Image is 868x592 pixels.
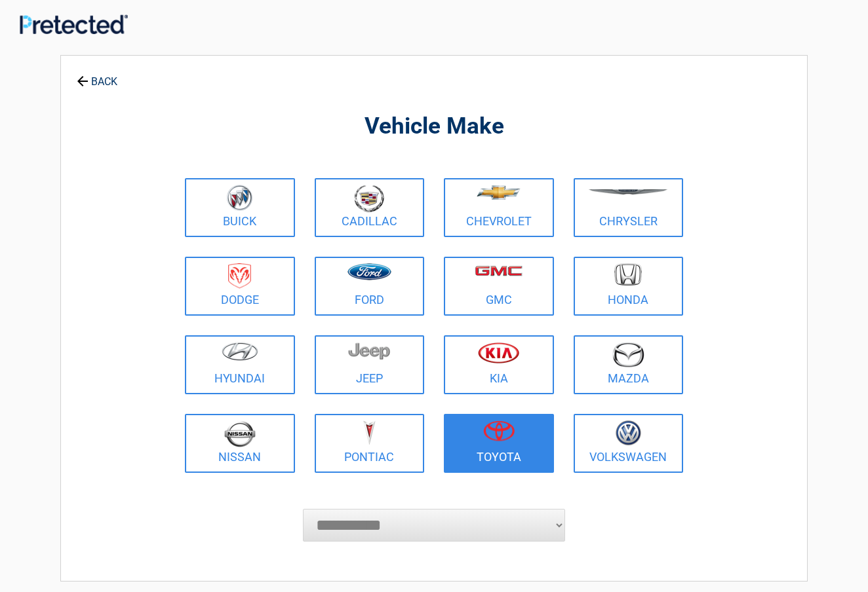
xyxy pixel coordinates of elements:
img: pontiac [363,420,376,445]
a: Mazda [574,335,684,394]
img: buick [227,185,252,211]
a: Honda [574,257,684,316]
a: Volkswagen [574,414,684,473]
a: Cadillac [315,178,425,237]
img: toyota [483,420,515,441]
img: hyundai [222,342,258,361]
h2: Vehicle Make [182,111,686,142]
img: chevrolet [477,185,521,200]
a: Ford [315,257,425,316]
img: cadillac [354,185,384,212]
img: nissan [224,420,256,447]
img: gmc [475,265,523,276]
img: chrysler [588,189,668,195]
img: honda [614,263,642,286]
img: kia [478,342,519,363]
a: Jeep [315,335,425,394]
img: dodge [228,263,251,289]
a: BACK [74,64,120,87]
img: ford [347,263,391,280]
a: Dodge [185,257,295,316]
a: Pontiac [315,414,425,473]
a: GMC [444,257,554,316]
a: Chrysler [574,178,684,237]
img: volkswagen [616,420,641,446]
a: Nissan [185,414,295,473]
a: Toyota [444,414,554,473]
a: Chevrolet [444,178,554,237]
a: Hyundai [185,335,295,394]
img: jeep [348,342,390,360]
img: mazda [612,342,644,367]
a: Kia [444,335,554,394]
a: Buick [185,178,295,237]
img: Main Logo [20,14,128,34]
